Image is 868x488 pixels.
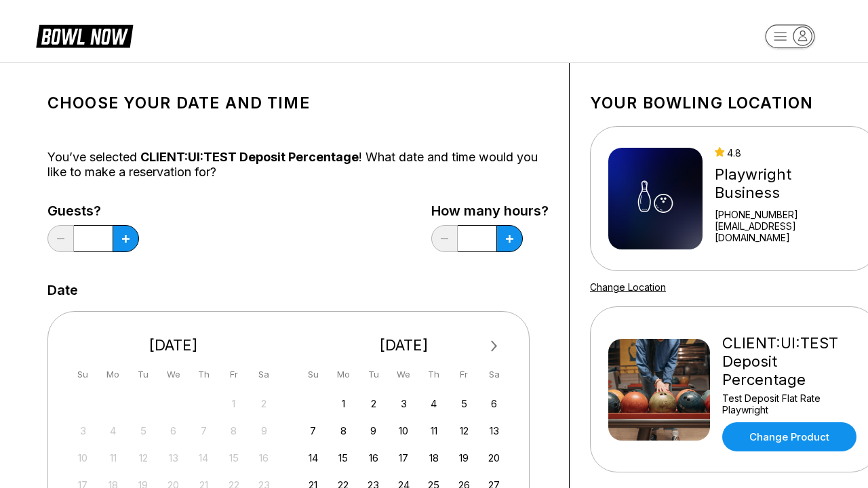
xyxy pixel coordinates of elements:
div: Th [195,365,213,384]
div: Su [74,365,92,384]
div: Choose Thursday, September 4th, 2025 [425,394,443,413]
label: Guests? [47,203,139,218]
div: Choose Wednesday, September 3rd, 2025 [395,394,413,413]
div: Choose Thursday, September 18th, 2025 [425,449,443,467]
div: We [164,365,182,384]
div: Mo [104,365,122,384]
div: Not available Wednesday, August 6th, 2025 [164,422,182,440]
a: Change Product [722,422,856,451]
div: Not available Wednesday, August 13th, 2025 [164,449,182,467]
div: Tu [364,365,382,384]
div: Choose Sunday, September 14th, 2025 [304,449,322,467]
div: Mo [334,365,353,384]
span: CLIENT:UI:TEST Deposit Percentage [140,150,359,164]
div: Choose Saturday, September 13th, 2025 [485,422,503,440]
div: Not available Sunday, August 3rd, 2025 [74,422,92,440]
div: Choose Tuesday, September 2nd, 2025 [364,394,382,413]
div: CLIENT:UI:TEST Deposit Percentage [722,334,860,389]
div: Tu [134,365,153,384]
div: Fr [224,365,243,384]
div: Su [304,365,322,384]
div: Choose Saturday, September 20th, 2025 [485,449,503,467]
div: [PHONE_NUMBER] [715,209,860,220]
div: Not available Friday, August 1st, 2025 [224,394,243,413]
div: Playwright Business [715,165,860,202]
div: Choose Tuesday, September 16th, 2025 [364,449,382,467]
div: Not available Tuesday, August 5th, 2025 [134,422,153,440]
div: Choose Monday, September 1st, 2025 [334,394,353,413]
div: Choose Sunday, September 7th, 2025 [304,422,322,440]
div: Not available Sunday, August 10th, 2025 [74,449,92,467]
div: Not available Saturday, August 2nd, 2025 [255,394,273,413]
div: Sa [255,365,273,384]
div: Not available Saturday, August 16th, 2025 [255,449,273,467]
div: Not available Saturday, August 9th, 2025 [255,422,273,440]
div: Not available Tuesday, August 12th, 2025 [134,449,153,467]
img: Playwright Business [608,148,703,249]
div: Not available Friday, August 15th, 2025 [224,449,243,467]
div: Choose Saturday, September 6th, 2025 [485,394,503,413]
a: [EMAIL_ADDRESS][DOMAIN_NAME] [715,220,860,243]
div: Not available Thursday, August 7th, 2025 [195,422,213,440]
label: How many hours? [431,203,549,218]
label: Date [47,283,78,298]
div: Choose Wednesday, September 10th, 2025 [395,422,413,440]
div: Test Deposit Flat Rate Playwright [722,392,860,415]
div: Not available Thursday, August 14th, 2025 [195,449,213,467]
div: Choose Wednesday, September 17th, 2025 [395,449,413,467]
div: Choose Tuesday, September 9th, 2025 [364,422,382,440]
div: Choose Friday, September 19th, 2025 [455,449,473,467]
div: [DATE] [299,336,509,354]
button: Next Month [484,335,505,357]
h1: Choose your Date and time [47,94,549,113]
div: 4.8 [715,147,860,159]
div: We [395,365,413,384]
div: Sa [485,365,503,384]
div: Not available Monday, August 11th, 2025 [104,449,122,467]
div: [DATE] [68,336,279,354]
div: Not available Friday, August 8th, 2025 [224,422,243,440]
img: CLIENT:UI:TEST Deposit Percentage [608,339,710,441]
a: Change Location [590,281,666,293]
div: You’ve selected ! What date and time would you like to make a reservation for? [47,150,549,180]
div: Choose Monday, September 8th, 2025 [334,422,353,440]
div: Fr [455,365,473,384]
div: Choose Monday, September 15th, 2025 [334,449,353,467]
div: Choose Thursday, September 11th, 2025 [425,422,443,440]
div: Choose Friday, September 12th, 2025 [455,422,473,440]
div: Th [425,365,443,384]
div: Choose Friday, September 5th, 2025 [455,394,473,413]
div: Not available Monday, August 4th, 2025 [104,422,122,440]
